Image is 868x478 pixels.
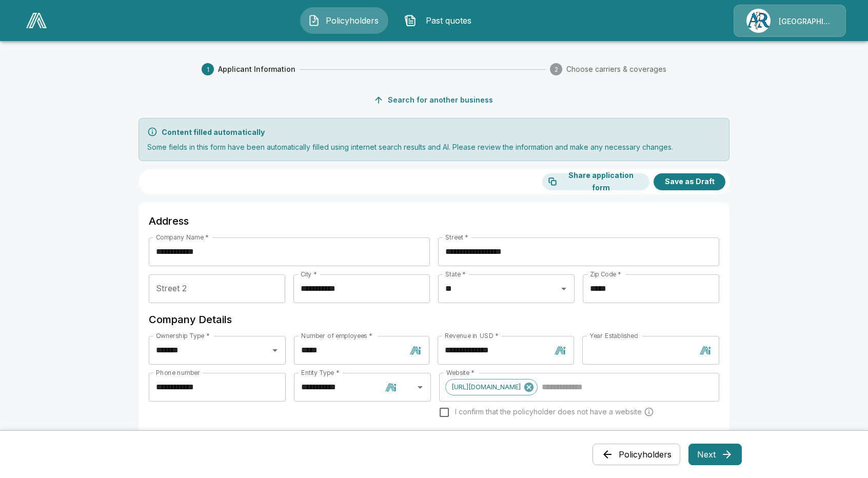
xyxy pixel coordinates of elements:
img: AI filled information [555,344,567,356]
button: Search for another business [371,91,497,110]
label: Revenue in USD * [445,331,499,340]
span: Choose carriers & coverages [566,64,666,74]
button: Open [268,343,282,357]
button: Past quotes IconPast quotes [397,7,485,34]
label: State * [445,270,466,278]
label: Ownership Type * [156,331,209,340]
label: Website * [446,368,475,377]
img: Agency Icon [746,9,771,33]
p: Some fields in this form have been automatically filled using internet search results and AI. Ple... [147,142,721,152]
label: City * [301,270,317,278]
label: Zip Code * [590,270,621,278]
button: Open [557,282,571,296]
a: Agency Icon[GEOGRAPHIC_DATA]/[PERSON_NAME] [734,5,846,37]
button: Save as Draft [654,173,725,190]
span: Applicant Information [218,64,295,74]
span: Past quotes [421,14,477,27]
p: Content filled automatically [162,127,265,137]
img: AA Logo [26,13,47,28]
text: 2 [554,66,558,73]
button: Policyholders [593,444,680,465]
img: Past quotes Icon [404,14,417,27]
span: [URL][DOMAIN_NAME] [446,381,526,393]
label: Company Name * [156,233,209,242]
button: Next [688,444,742,465]
text: 1 [207,66,209,73]
label: Entity Type * [301,368,339,377]
label: Phone number [156,368,200,377]
span: Policyholders [324,14,381,27]
img: AI filled information [410,344,422,356]
label: Number of employees * [301,331,372,340]
button: Open [413,380,427,394]
div: [URL][DOMAIN_NAME] [445,379,538,395]
svg: Carriers run a cyber security scan on the policyholders' websites. Please enter a website wheneve... [644,407,654,417]
button: Policyholders IconPolicyholders [300,7,388,34]
label: Street * [445,233,468,242]
label: Year Established [589,331,638,340]
h6: Company Details [149,311,719,328]
img: AI filled information [700,344,712,356]
span: I confirm that the policyholder does not have a website [455,407,642,417]
h6: Address [149,213,719,229]
img: Policyholders Icon [308,14,320,27]
p: [GEOGRAPHIC_DATA]/[PERSON_NAME] [779,16,833,27]
img: AI filled information [385,381,398,393]
button: Share application form [542,173,649,190]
